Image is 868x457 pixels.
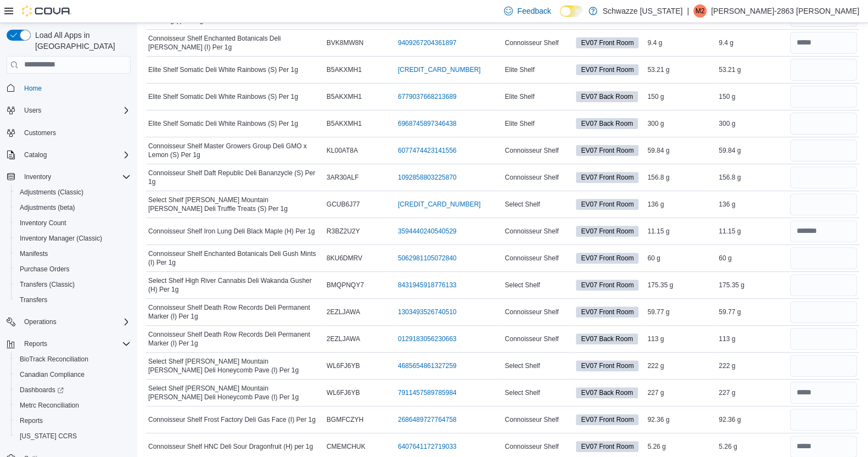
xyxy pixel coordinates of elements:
[15,232,107,245] a: Inventory Manager (Classic)
[20,188,83,197] span: Adjustments (Classic)
[2,80,135,96] button: Home
[15,399,131,412] span: Metrc Reconciliation
[576,37,639,48] span: EV07 Front Room
[15,430,81,443] a: [US_STATE] CCRS
[398,173,457,182] a: 1092858803225870
[645,413,716,426] div: 92.36 g
[15,383,131,397] span: Dashboards
[15,368,131,381] span: Canadian Compliance
[15,232,131,245] span: Inventory Manager (Classic)
[15,353,131,366] span: BioTrack Reconciliation
[15,263,74,276] a: Purchase Orders
[581,415,634,425] span: EV07 Front Room
[31,30,131,52] span: Load All Apps in [GEOGRAPHIC_DATA]
[20,432,77,441] span: [US_STATE] CCRS
[148,227,315,236] span: Connoisseur Shelf Iron Lung Deli Black Maple (H) Per 1g
[687,4,689,18] p: |
[576,441,639,452] span: EV07 Front Room
[20,280,75,289] span: Transfers (Classic)
[148,357,322,375] span: Select Shelf [PERSON_NAME] Mountain [PERSON_NAME] Deli Honeycomb Pave (I) Per 1g
[20,265,70,274] span: Purchase Orders
[20,234,102,243] span: Inventory Manager (Classic)
[11,352,135,367] button: BioTrack Reconciliation
[505,335,558,343] span: Connoisseur Shelf
[716,171,788,184] div: 156.8 g
[24,106,41,115] span: Users
[2,169,135,185] button: Inventory
[716,305,788,319] div: 59.77 g
[560,5,583,17] input: Dark Mode
[398,227,457,236] a: 3594440240540529
[327,361,360,370] span: WL6FJ6YB
[645,63,716,76] div: 53.21 g
[327,335,360,343] span: 2EZLJAWA
[581,92,633,102] span: EV07 Back Room
[645,359,716,372] div: 222 g
[716,117,788,130] div: 300 g
[148,415,316,424] span: Connoisseur Shelf Frost Factory Deli Gas Face (I) Per 1g
[24,129,56,137] span: Customers
[711,4,859,18] p: [PERSON_NAME]-2863 [PERSON_NAME]
[20,337,52,350] button: Reports
[24,339,47,348] span: Reports
[20,104,46,117] button: Users
[398,65,481,74] a: [CREDIT_CARD_NUMBER]
[716,440,788,453] div: 5.26 g
[398,119,457,128] a: 6968745897346438
[24,151,47,159] span: Catalog
[505,415,558,424] span: Connoisseur Shelf
[15,430,131,443] span: Washington CCRS
[576,226,639,237] span: EV07 Front Room
[576,306,639,317] span: EV07 Front Room
[15,247,52,260] a: Manifests
[696,4,705,18] span: M2
[2,125,135,141] button: Customers
[581,388,633,398] span: EV07 Back Room
[327,227,360,236] span: R3BZ2U2Y
[15,293,131,306] span: Transfers
[645,252,716,265] div: 60 g
[581,307,634,317] span: EV07 Front Room
[15,216,131,230] span: Inventory Count
[148,303,322,321] span: Connoisseur Shelf Death Row Records Deli Permanent Marker (I) Per 1g
[327,442,366,451] span: CMEMCHUK
[15,293,52,306] a: Transfers
[20,386,64,394] span: Dashboards
[2,314,135,330] button: Operations
[398,308,457,316] a: 1303493526740510
[11,398,135,413] button: Metrc Reconciliation
[148,276,322,294] span: Select Shelf High River Cannabis Deli Wakanda Gusher (H) Per 1g
[15,368,89,381] a: Canadian Compliance
[645,171,716,184] div: 156.8 g
[327,92,362,101] span: B5AKXMH1
[398,388,457,397] a: 7911457589785984
[148,65,298,74] span: Elite Shelf Somatic Deli White Rainbows (S) Per 1g
[398,361,457,370] a: 4685654861327259
[11,200,135,215] button: Adjustments (beta)
[20,126,131,140] span: Customers
[15,399,83,412] a: Metrc Reconciliation
[15,201,131,214] span: Adjustments (beta)
[24,84,42,93] span: Home
[148,249,322,267] span: Connoisseur Shelf Enchanted Botanicals Deli Gush Mints (I) Per 1g
[148,169,322,186] span: Connoisseur Shelf Daft Republic Deli Bananzycle (S) Per 1g
[327,254,362,263] span: 8KU6DMRV
[327,38,363,47] span: BVK8MW8N
[398,281,457,289] a: 8431945918776133
[576,387,638,398] span: EV07 Back Room
[517,5,551,16] span: Feedback
[20,401,79,410] span: Metrc Reconciliation
[716,225,788,238] div: 11.15 g
[645,386,716,399] div: 227 g
[15,201,80,214] a: Adjustments (beta)
[20,82,46,95] a: Home
[716,63,788,76] div: 53.21 g
[505,442,558,451] span: Connoisseur Shelf
[11,185,135,200] button: Adjustments (Classic)
[716,359,788,372] div: 222 g
[716,252,788,265] div: 60 g
[576,280,639,291] span: EV07 Front Room
[716,144,788,157] div: 59.84 g
[505,361,540,370] span: Select Shelf
[20,126,60,140] a: Customers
